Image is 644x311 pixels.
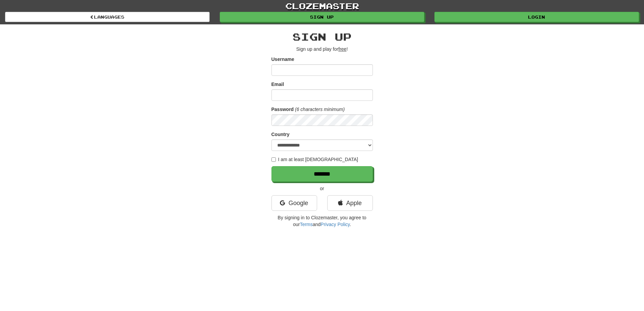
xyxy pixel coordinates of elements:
[5,12,210,22] a: Languages
[271,131,290,138] label: Country
[271,214,373,228] p: By signing in to Clozemaster, you agree to our and .
[271,81,284,88] label: Email
[327,195,373,211] a: Apple
[295,107,345,112] em: (6 characters minimum)
[271,185,373,192] p: or
[434,12,639,22] a: Login
[220,12,424,22] a: Sign up
[271,156,358,163] label: I am at least [DEMOGRAPHIC_DATA]
[300,222,313,227] a: Terms
[271,56,294,63] label: Username
[271,195,317,211] a: Google
[271,157,276,162] input: I am at least [DEMOGRAPHIC_DATA]
[271,106,294,113] label: Password
[320,222,350,227] a: Privacy Policy
[271,46,373,52] p: Sign up and play for !
[338,46,347,52] u: free
[271,31,373,42] h2: Sign up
